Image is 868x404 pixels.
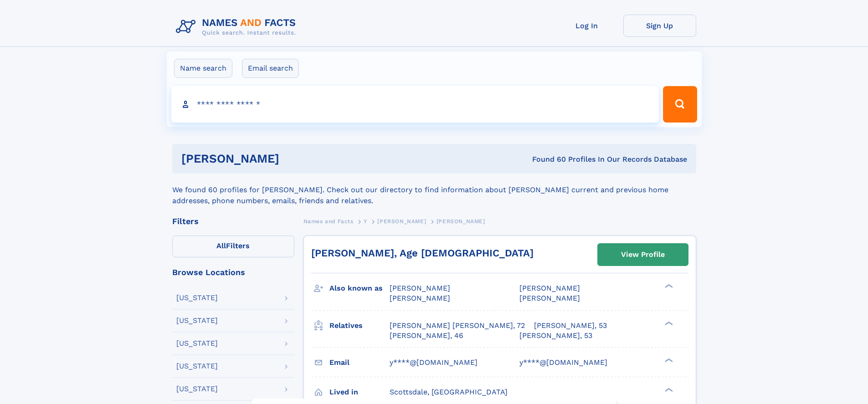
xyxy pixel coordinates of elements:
[623,15,696,37] a: Sign Up
[663,320,673,326] div: ❯
[329,384,390,400] h3: Lived in
[311,247,534,259] a: [PERSON_NAME], Age [DEMOGRAPHIC_DATA]
[176,294,218,302] div: [US_STATE]
[176,317,218,324] div: [US_STATE]
[172,174,696,206] div: We found 60 profiles for [PERSON_NAME]. Check out our directory to find information about [PERSON...
[390,294,450,302] span: [PERSON_NAME]
[329,355,390,370] h3: Email
[550,15,623,37] a: Log In
[519,294,580,302] span: [PERSON_NAME]
[364,218,367,225] span: Y
[181,153,406,164] h1: [PERSON_NAME]
[176,363,218,370] div: [US_STATE]
[172,15,303,39] img: Logo Names and Facts
[663,357,673,363] div: ❯
[663,387,673,393] div: ❯
[172,217,294,225] div: Filters
[519,331,592,341] a: [PERSON_NAME], 53
[364,215,367,227] a: Y
[437,218,485,225] span: [PERSON_NAME]
[663,86,697,123] button: Search Button
[390,331,463,341] a: [PERSON_NAME], 46
[663,283,673,289] div: ❯
[621,244,665,265] div: View Profile
[390,388,508,396] span: Scottsdale, [GEOGRAPHIC_DATA]
[176,385,218,393] div: [US_STATE]
[172,268,294,276] div: Browse Locations
[216,241,226,250] span: All
[519,284,580,292] span: [PERSON_NAME]
[377,215,426,227] a: [PERSON_NAME]
[377,218,426,225] span: [PERSON_NAME]
[174,59,232,78] label: Name search
[172,235,294,257] label: Filters
[329,281,390,296] h3: Also known as
[242,59,299,78] label: Email search
[406,154,687,164] div: Found 60 Profiles In Our Records Database
[534,321,607,331] a: [PERSON_NAME], 53
[171,86,659,123] input: search input
[303,215,354,227] a: Names and Facts
[598,244,688,266] a: View Profile
[329,318,390,333] h3: Relatives
[390,284,450,292] span: [PERSON_NAME]
[176,340,218,347] div: [US_STATE]
[390,321,525,331] a: [PERSON_NAME] [PERSON_NAME], 72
